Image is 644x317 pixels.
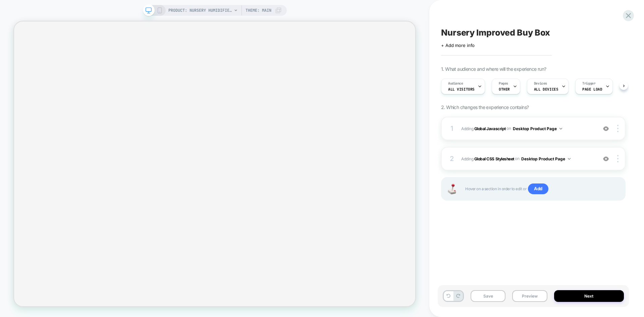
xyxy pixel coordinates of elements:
[617,125,619,132] img: close
[465,183,618,194] span: Hover on a section in order to edit or
[513,124,562,133] button: Desktop Product Page
[559,128,562,129] img: down arrow
[474,126,506,131] b: Global Javascript
[617,155,619,162] img: close
[445,184,459,194] img: Joystick
[534,87,558,92] span: ALL DEVICES
[448,87,475,92] span: All Visitors
[441,43,475,48] span: + Add more info
[461,124,594,133] span: Adding
[441,104,529,110] span: 2. Which changes the experience contains?
[521,155,571,163] button: Desktop Product Page
[499,81,508,86] span: Pages
[448,122,455,135] div: 1
[246,5,271,16] span: Theme: MAIN
[448,153,455,165] div: 2
[474,156,514,161] b: Global CSS Stylesheet
[603,126,609,131] img: crossed eye
[512,290,547,302] button: Preview
[534,81,547,86] span: Devices
[441,28,550,38] span: Nursery Improved Buy Box
[603,156,609,162] img: crossed eye
[448,81,463,86] span: Audience
[554,290,624,302] button: Next
[471,290,505,302] button: Save
[168,5,232,16] span: PRODUCT: Nursery Humidifier 2.0 [little dreams by canopy]
[582,81,595,86] span: Trigger
[506,125,511,132] span: on
[515,155,519,162] span: on
[528,183,548,194] span: Add
[568,158,571,160] img: down arrow
[441,66,546,72] span: 1. What audience and where will the experience run?
[461,155,594,163] span: Adding
[582,87,602,92] span: Page Load
[499,87,510,92] span: OTHER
